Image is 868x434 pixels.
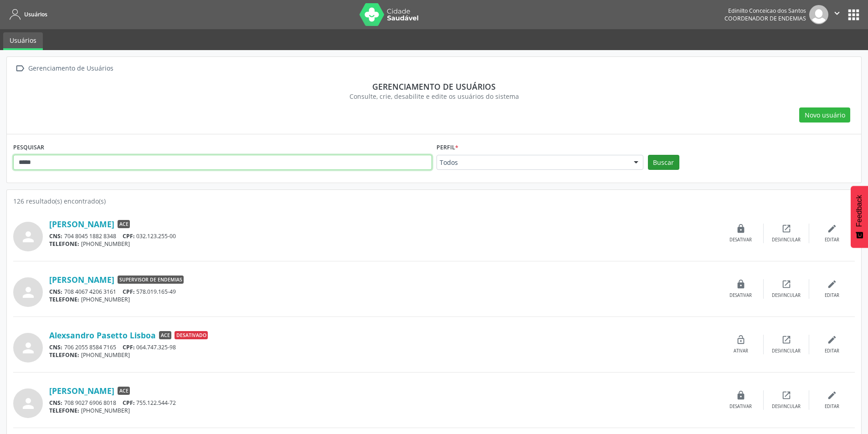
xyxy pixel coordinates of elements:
span: CNS: [49,232,62,240]
i: edit [827,335,837,345]
span: Novo usuário [805,110,845,120]
div: Desativar [729,292,752,299]
a: [PERSON_NAME] [49,275,114,285]
div: Ativar [734,348,748,354]
span: TELEFONE: [49,407,79,414]
div: [PHONE_NUMBER] [49,240,718,248]
span: TELEFONE: [49,351,79,359]
a: Usuários [6,7,47,22]
i: lock [736,390,746,400]
div: Editar [825,292,839,299]
div: 706 2055 8584 7165 064.747.325-98 [49,343,718,351]
i: open_in_new [781,279,791,289]
span: TELEFONE: [49,240,79,248]
i: open_in_new [781,224,791,234]
span: CPF: [123,288,135,296]
div: Gerenciamento de Usuários [26,62,115,75]
button: Novo usuário [799,107,850,123]
span: CPF: [123,343,135,351]
span: CNS: [49,343,62,351]
span: CNS: [49,288,62,296]
i: person [20,395,36,412]
img: img [809,5,828,24]
span: CPF: [123,399,135,407]
i:  [832,8,842,18]
div: Editar [825,237,839,243]
span: Supervisor de Endemias [118,276,184,284]
div: [PHONE_NUMBER] [49,407,718,414]
div: Editar [825,403,839,410]
span: ACE [118,220,130,228]
i: edit [827,224,837,234]
div: 126 resultado(s) encontrado(s) [13,196,855,206]
div: 708 9027 6906 8018 755.122.544-72 [49,399,718,407]
a: Usuários [3,32,43,50]
div: Desvincular [772,237,801,243]
button: apps [846,7,862,23]
div: [PHONE_NUMBER] [49,351,718,359]
div: 708 4067 4206 3161 578.019.165-49 [49,288,718,296]
span: Todos [440,158,625,167]
div: Desvincular [772,348,801,354]
i: person [20,340,36,356]
label: Perfil [437,141,458,155]
div: Desativar [729,403,752,410]
i: lock_open [736,335,746,345]
span: Coordenador de Endemias [724,15,806,22]
div: Consulte, crie, desabilite e edite os usuários do sistema [20,92,848,101]
i: lock [736,279,746,289]
label: PESQUISAR [13,141,44,155]
div: Desvincular [772,292,801,299]
a: Alexsandro Pasetto Lisboa [49,330,156,340]
div: Editar [825,348,839,354]
i: lock [736,224,746,234]
span: CPF: [123,232,135,240]
span: Feedback [855,195,863,227]
i: person [20,284,36,301]
div: 704 8045 1882 8348 032.123.255-00 [49,232,718,240]
button: Feedback - Mostrar pesquisa [851,186,868,248]
div: Gerenciamento de usuários [20,82,848,92]
span: TELEFONE: [49,296,79,303]
button: Buscar [648,155,679,170]
div: Desvincular [772,403,801,410]
span: ACE [159,331,171,339]
a:  Gerenciamento de Usuários [13,62,115,75]
i: open_in_new [781,390,791,400]
span: CNS: [49,399,62,407]
i: edit [827,279,837,289]
a: [PERSON_NAME] [49,386,114,396]
div: [PHONE_NUMBER] [49,296,718,303]
div: Desativar [729,237,752,243]
span: Usuários [24,10,47,18]
i: person [20,229,36,245]
span: ACE [118,387,130,395]
i: open_in_new [781,335,791,345]
i: edit [827,390,837,400]
button:  [828,5,846,24]
span: Desativado [175,331,208,339]
i:  [13,62,26,75]
a: [PERSON_NAME] [49,219,114,229]
div: Edinilto Conceicao dos Santos [724,7,806,15]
